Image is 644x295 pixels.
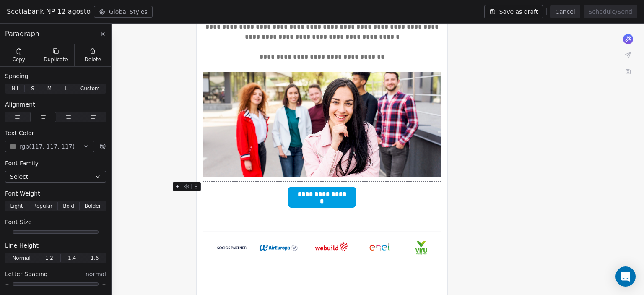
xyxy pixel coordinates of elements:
[5,159,39,167] span: Font Family
[484,5,543,18] button: Save as draft
[94,6,153,18] button: Global Styles
[12,56,25,63] span: Copy
[550,5,580,18] button: Cancel
[80,85,100,92] span: Custom
[10,172,28,181] span: Select
[85,56,101,63] span: Delete
[5,29,39,39] span: Paragraph
[19,142,75,151] span: rgb(117, 117, 117)
[68,254,76,262] span: 1.4
[33,202,52,210] span: Regular
[10,202,23,210] span: Light
[5,241,39,250] span: Line Height
[5,189,40,198] span: Font Weight
[47,85,52,92] span: M
[5,270,48,278] span: Letter Spacing
[45,254,53,262] span: 1.2
[85,202,101,210] span: Bolder
[7,7,91,17] span: Scotiabank NP 12 agosto
[65,85,68,92] span: L
[86,270,106,278] span: normal
[44,56,68,63] span: Duplicate
[12,254,30,262] span: Normal
[5,129,34,137] span: Text Color
[91,254,99,262] span: 1.6
[63,202,74,210] span: Bold
[5,218,32,226] span: Font Size
[584,5,637,18] button: Schedule/Send
[5,100,35,109] span: Alignment
[5,72,29,80] span: Spacing
[615,266,636,287] div: Open Intercom Messenger
[5,141,94,152] button: rgb(117, 117, 117)
[11,85,18,92] span: Nil
[31,85,34,92] span: S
